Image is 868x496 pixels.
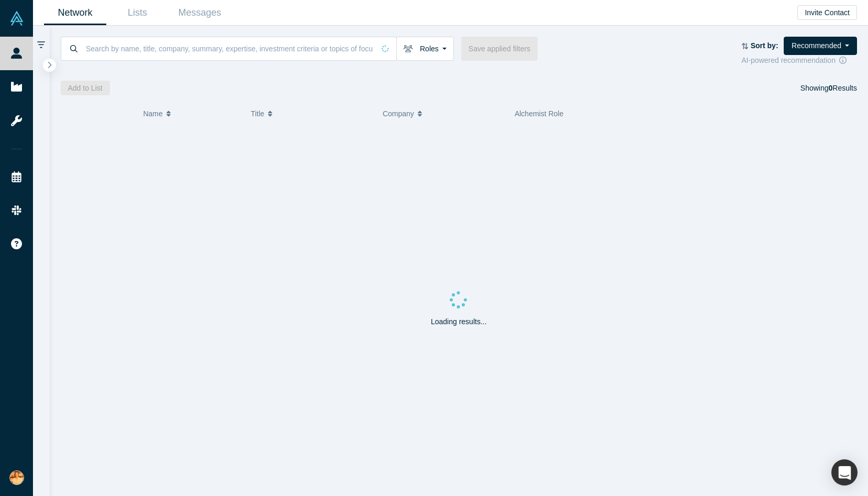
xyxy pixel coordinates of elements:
button: Invite Contact [797,5,857,20]
span: Company [383,103,414,125]
strong: 0 [829,84,833,92]
span: Title [251,103,264,125]
strong: Sort by: [751,41,778,50]
button: Name [143,103,240,125]
button: Save applied filters [461,37,538,61]
button: Recommended [784,37,857,55]
a: Lists [106,1,169,25]
button: Add to List [61,81,110,95]
div: Showing [800,81,857,95]
input: Search by name, title, company, summary, expertise, investment criteria or topics of focus [85,36,374,61]
img: Alchemist Vault Logo [9,11,24,26]
span: Alchemist Role [515,109,563,118]
a: Messages [169,1,231,25]
a: Network [44,1,106,25]
div: AI-powered recommendation [741,55,857,66]
span: Name [143,103,162,125]
p: Loading results... [431,316,487,327]
button: Roles [396,37,454,61]
img: Sumina Koiso's Account [9,470,24,485]
button: Title [251,103,372,125]
button: Company [383,103,504,125]
span: Results [829,84,857,92]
